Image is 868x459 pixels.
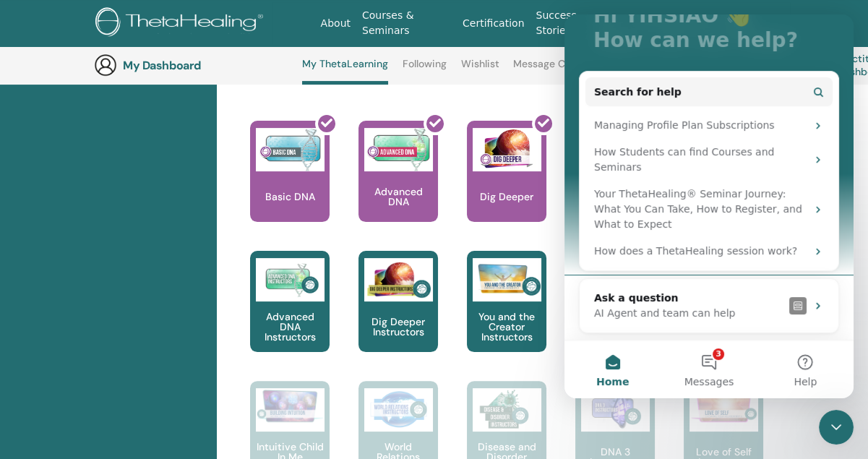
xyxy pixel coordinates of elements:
a: Advanced DNA Advanced DNA [358,121,438,251]
div: Managing Profile Plan Subscriptions [30,103,242,119]
p: Dig Deeper Instructors [358,317,438,337]
span: Messages [120,362,170,372]
img: DNA 3 Instructors [581,388,650,432]
img: World Relations Instructors [364,388,433,432]
div: How Students can find Courses and Seminars [21,124,268,166]
a: Store [674,10,712,37]
div: Your ThetaHealing® Seminar Journey: What You Can Take, How to Register, and What to Expect [21,166,268,223]
a: Wishlist [461,58,499,81]
h3: My Dashboard [123,59,267,72]
a: Dig Deeper Instructors Dig Deeper Instructors [358,251,438,381]
a: My ThetaLearning [302,58,388,85]
a: Basic DNA Basic DNA [250,121,330,251]
span: Search for help [30,70,117,85]
p: You and the Creator Instructors [467,312,546,342]
iframe: Intercom live chat [564,14,854,398]
a: Certification [457,10,530,37]
span: Home [32,362,64,372]
div: How does a ThetaHealing session work? [30,229,242,244]
p: Dig Deeper [474,192,539,202]
div: Your ThetaHealing® Seminar Journey: What You Can Take, How to Register, and What to Expect [30,172,242,218]
iframe: Intercom live chat [819,410,854,445]
span: Help [229,362,252,372]
a: You and the Creator Instructors You and the Creator Instructors [467,251,546,381]
img: Love of Self Instructors [689,388,758,424]
a: Courses & Seminars [356,2,457,44]
a: Advanced DNA Instructors Advanced DNA Instructors [250,251,330,381]
a: Following [403,58,447,81]
img: Basic DNA [256,128,325,171]
button: Messages [96,326,192,384]
div: How does a ThetaHealing session work? [21,223,268,250]
img: Disease and Disorder Instructors [473,388,541,432]
img: Dig Deeper Instructors [364,258,433,301]
p: Advanced DNA [358,186,438,207]
img: logo.png [95,7,268,40]
img: Profile image for Operator [225,283,242,300]
div: How Students can find Courses and Seminars [30,130,242,160]
button: Help [193,326,289,384]
img: Dig Deeper [473,128,541,171]
a: Dig Deeper Dig Deeper [467,121,546,251]
p: How can we help? [29,14,260,38]
img: Advanced DNA [364,128,433,171]
div: Ask a questionAI Agent and team can helpProfile image for Operator [14,264,275,319]
a: Message Center [513,58,590,81]
img: generic-user-icon.jpg [94,53,117,77]
div: Managing Profile Plan Subscriptions [21,98,268,124]
a: Resources [610,10,674,37]
img: Advanced DNA Instructors [256,258,325,301]
div: Ask a question [30,276,219,291]
img: You and the Creator Instructors [473,258,541,301]
button: Search for help [21,63,268,92]
p: Advanced DNA Instructors [250,312,330,342]
div: AI Agent and team can help [30,291,219,306]
a: About [315,10,356,37]
img: Intuitive Child In Me Instructors [256,388,325,424]
a: Success Stories [530,2,610,44]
